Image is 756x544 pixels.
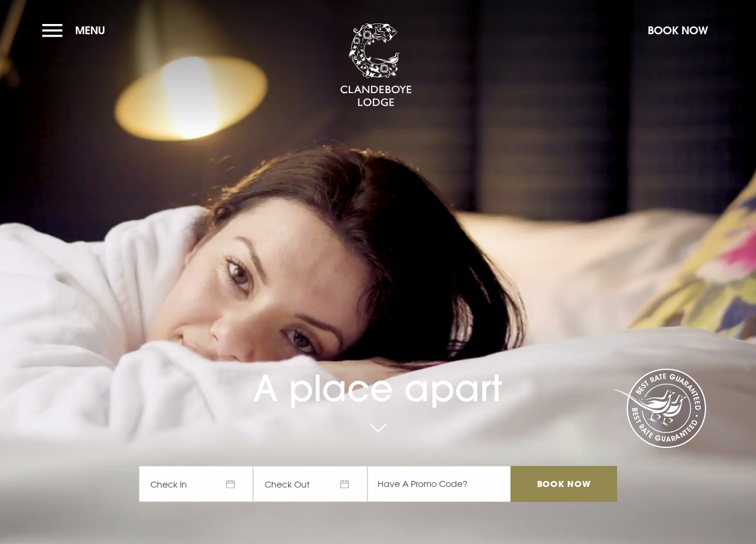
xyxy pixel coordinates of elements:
button: Menu [42,17,111,43]
span: Check Out [253,466,367,502]
input: Book Now [511,466,616,502]
img: Clandeboye Lodge [340,23,412,107]
span: Check In [139,466,253,502]
button: Book Now [642,17,714,43]
span: Menu [75,23,105,37]
h1: A place apart [139,334,616,410]
input: Have A Promo Code? [367,466,511,502]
